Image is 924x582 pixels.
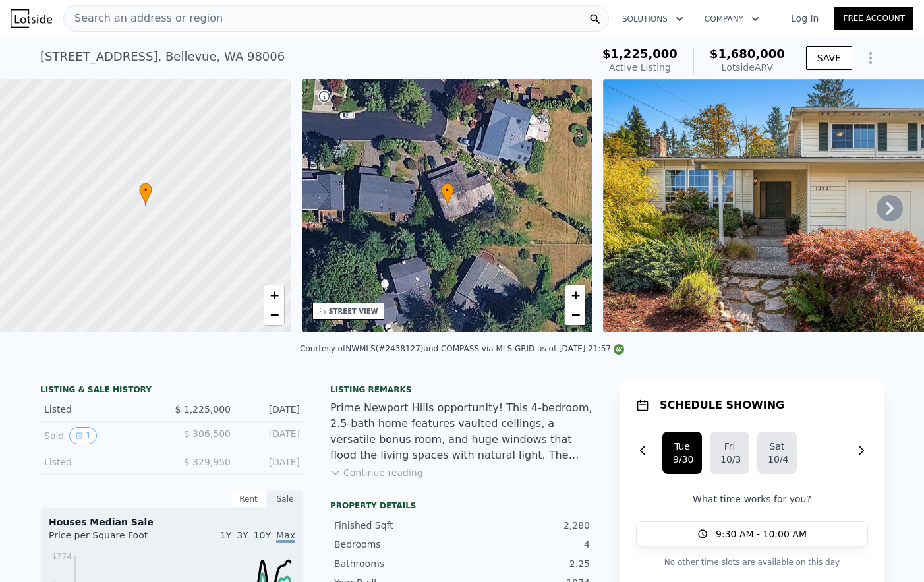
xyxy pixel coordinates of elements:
button: Show Options [857,45,884,71]
a: Free Account [834,7,913,30]
span: Max [276,530,295,543]
p: What time works for you? [636,492,868,506]
div: 9/30 [673,453,691,466]
div: 2,280 [462,519,590,532]
div: 10/4 [768,453,786,466]
span: $1,225,000 [602,47,678,61]
a: Zoom out [565,305,585,325]
button: View historical data [69,427,97,444]
img: Lotside [11,9,52,28]
div: Fri [720,440,739,453]
tspan: $774 [51,552,72,561]
span: Search an address or region [64,11,223,26]
div: [DATE] [241,455,300,469]
span: 10Y [254,530,271,540]
img: NWMLS Logo [614,344,624,355]
div: STREET VIEW [329,306,378,316]
div: 2.25 [462,557,590,570]
div: Prime Newport Hills opportunity! This 4-bedroom, 2.5-bath home features vaulted ceilings, a versa... [330,400,594,463]
div: Price per Square Foot [49,529,172,550]
span: $ 1,225,000 [175,404,231,415]
div: Listing remarks [330,384,594,395]
a: Zoom in [264,285,284,305]
div: Bathrooms [334,557,462,570]
div: Bedrooms [334,538,462,551]
span: Active Listing [609,62,671,73]
div: [DATE] [241,403,300,416]
div: 10/3 [720,453,739,466]
div: LISTING & SALE HISTORY [40,384,304,397]
span: $ 306,500 [184,428,231,439]
button: Continue reading [330,466,423,479]
div: Houses Median Sale [49,515,295,529]
div: [STREET_ADDRESS] , Bellevue , WA 98006 [40,47,285,66]
div: [DATE] [241,427,300,444]
div: Sold [44,427,161,444]
div: 4 [462,538,590,551]
a: Zoom out [264,305,284,325]
button: 9:30 AM - 10:00 AM [636,521,868,546]
button: SAVE [806,46,852,70]
p: No other time slots are available on this day [636,554,868,570]
span: 9:30 AM - 10:00 AM [716,527,807,540]
div: • [139,183,152,206]
span: $1,680,000 [710,47,785,61]
span: − [270,306,278,323]
a: Zoom in [565,285,585,305]
span: • [441,185,454,196]
span: + [270,287,278,303]
span: $ 329,950 [184,457,231,467]
div: Finished Sqft [334,519,462,532]
button: Fri10/3 [710,432,749,474]
div: Listed [44,403,161,416]
div: Sat [768,440,786,453]
div: Lotside ARV [710,61,785,74]
button: Company [694,7,770,31]
a: Log In [775,12,834,25]
div: Rent [230,490,267,508]
span: + [571,287,580,303]
span: − [571,306,580,323]
div: Courtesy of NWMLS (#2438127) and COMPASS via MLS GRID as of [DATE] 21:57 [300,344,624,353]
span: 1Y [220,530,231,540]
div: Property details [330,500,594,511]
button: Solutions [612,7,694,31]
h1: SCHEDULE SHOWING [660,397,784,413]
button: Tue9/30 [662,432,702,474]
span: 3Y [237,530,248,540]
button: Sat10/4 [757,432,797,474]
span: • [139,185,152,196]
div: Tue [673,440,691,453]
div: Sale [267,490,304,508]
div: Listed [44,455,161,469]
div: • [441,183,454,206]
